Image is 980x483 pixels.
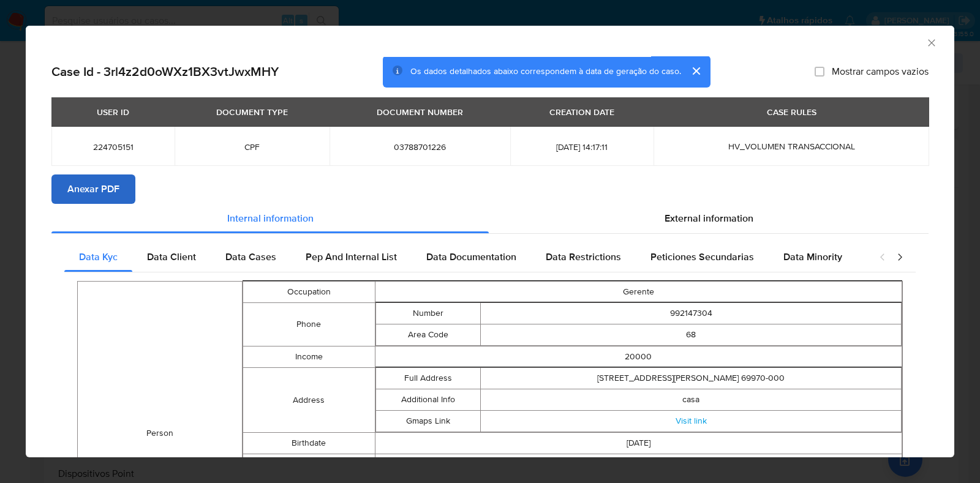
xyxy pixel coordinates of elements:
[89,102,137,122] div: USER ID
[681,56,710,86] button: cerrar
[375,433,902,454] td: [DATE]
[728,140,855,152] span: HV_VOLUMEN TRANSACCIONAL
[375,346,902,368] td: 20000
[481,324,902,346] td: 68
[783,250,842,264] span: Data Minority
[26,26,954,457] div: closure-recommendation-modal
[375,368,481,389] td: Full Address
[375,303,481,324] td: Number
[481,303,902,324] td: 992147304
[51,174,135,204] button: Anexar PDF
[344,141,496,152] span: 03788701226
[925,37,937,48] button: Fechar a janela
[759,102,824,122] div: CASE RULES
[227,211,314,225] span: Internal information
[525,141,638,152] span: [DATE] 14:17:11
[243,368,375,433] td: Address
[375,324,481,346] td: Area Code
[147,250,196,264] span: Data Client
[832,66,929,78] span: Mostrar campos vazios
[546,250,621,264] span: Data Restrictions
[481,389,902,411] td: casa
[51,204,929,233] div: Detailed info
[410,66,681,78] span: Os dados detalhados abaixo correspondem à data de geração do caso.
[225,250,276,264] span: Data Cases
[306,250,397,264] span: Pep And Internal List
[243,282,375,303] td: Occupation
[542,102,622,122] div: CREATION DATE
[189,141,315,152] span: CPF
[64,242,867,272] div: Detailed internal info
[665,211,753,225] span: External information
[209,102,295,122] div: DOCUMENT TYPE
[243,433,375,454] td: Birthdate
[66,141,160,152] span: 224705151
[243,454,375,476] td: Nationality
[243,346,375,368] td: Income
[650,250,754,264] span: Peticiones Secundarias
[676,415,707,427] a: Visit link
[369,102,470,122] div: DOCUMENT NUMBER
[243,303,375,346] td: Phone
[481,368,902,389] td: [STREET_ADDRESS][PERSON_NAME] 69970-000
[375,389,481,411] td: Additional Info
[79,250,118,264] span: Data Kyc
[375,282,902,303] td: Gerente
[375,411,481,432] td: Gmaps Link
[815,67,824,77] input: Mostrar campos vazios
[375,454,902,476] td: BR
[67,176,119,203] span: Anexar PDF
[51,64,279,80] h2: Case Id - 3rl4z2d0oWXz1BX3vtJwxMHY
[426,250,516,264] span: Data Documentation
